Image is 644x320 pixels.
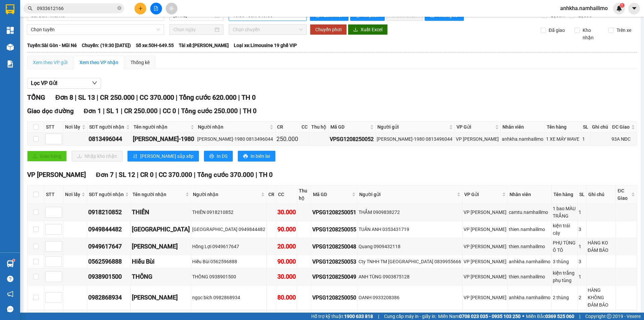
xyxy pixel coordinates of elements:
span: Đơn 7 [96,171,114,179]
th: SL [581,122,590,133]
th: Nhân viên [501,122,545,133]
span: ĐC Giao [618,187,630,202]
td: 0949617647 [87,238,131,255]
td: THÁI HÒA [131,221,191,238]
b: Tuyến: Sài Gòn - Mũi Né [27,43,77,48]
span: Gửi: [6,6,16,13]
span: CC 370.000 [140,93,174,101]
td: VPSG1208250051 [311,204,358,221]
div: VP [PERSON_NAME] [464,273,506,280]
div: THÔNG [132,272,190,281]
div: THIÊN [132,208,190,217]
img: logo-vxr [6,4,14,14]
td: VP Phạm Ngũ Lão [463,268,508,285]
div: 1 [579,273,585,280]
span: Người gửi [377,123,448,131]
th: CC [300,122,310,133]
div: [PERSON_NAME]-1980 [133,134,195,144]
div: 0562596888 [88,257,129,266]
div: anhkha.namhailimo [509,294,550,301]
div: 3 thùng [553,258,576,265]
div: thien.namhailimo [509,226,550,233]
div: VP [PERSON_NAME] [464,243,506,250]
strong: 1900 633 818 [344,314,373,319]
div: [PERSON_NAME] [132,242,190,251]
span: anhkha.namhailimo [555,4,613,12]
div: VPSG1208250051 [312,208,356,217]
span: Người gửi [359,191,455,198]
span: | [176,93,177,101]
div: [PERSON_NAME]-1980 0813496044 [197,135,274,143]
div: PHỤ TÙNG Ô TÔ [553,239,576,254]
div: thien.namhailimo [509,273,550,280]
div: [PERSON_NAME] [132,293,190,302]
span: Đơn 8 [55,93,73,101]
span: Tên người nhận [132,191,184,198]
div: VPSG1208250055 [312,225,356,234]
span: ⚪️ [522,315,524,318]
td: THIÊN [131,204,191,221]
div: THÔNG 0938901500 [192,273,265,280]
img: warehouse-icon [7,44,14,51]
span: | [178,107,179,115]
span: Tổng cước 620.000 [179,93,236,101]
span: CR 250.000 [124,107,158,115]
th: STT [44,122,63,133]
div: 0568253357 [64,30,132,39]
button: file-add [150,3,162,14]
th: Ghi chú [590,122,610,133]
span: Chọn tuyến [31,25,160,35]
td: VP Phạm Ngũ Lão [463,255,508,268]
span: | [579,313,580,320]
div: VPSG1208250053 [312,258,356,266]
span: | [121,107,122,115]
span: SL 1 [106,107,119,115]
span: | [155,171,157,179]
td: VP Phạm Ngũ Lão [455,133,501,146]
td: LIỀU MỸ PHƯƠNG-1980 [132,133,196,146]
th: Thu hộ [297,185,311,204]
span: Nhận: [64,6,80,13]
span: notification [7,291,13,297]
div: 1 [579,209,585,216]
div: 0949844482 [88,225,129,234]
div: 1 [579,243,585,250]
div: 0918210852 [88,208,129,217]
span: | [194,171,196,179]
span: Tổng cước 370.000 [197,171,254,179]
div: Hiếu Bùi 0562596888 [192,258,265,265]
td: VP Phạm Ngũ Lão [463,238,508,255]
div: anhkha.namhailimo [502,135,544,143]
button: printerIn biên lai [238,151,275,162]
span: 1 [621,3,623,8]
span: close-circle [117,6,121,10]
th: Ghi chú [587,185,616,204]
span: TỔNG [27,93,45,101]
div: 0813496044 [89,134,130,144]
th: Nhân viên [508,185,552,204]
span: TH 0 [259,171,273,179]
div: TUẤN ANH 0353431719 [359,226,461,233]
td: THÔNG [131,268,191,285]
span: file-add [154,6,158,11]
td: 0938901500 [87,268,131,285]
div: Hiếu Bùi [132,257,190,266]
span: In biên lai [251,152,270,160]
button: uploadGiao hàng [27,151,67,162]
td: VP Phạm Ngũ Lão [463,221,508,238]
span: In DS [217,152,227,160]
th: Tên hàng [552,185,578,204]
span: Chuyến: (19:30 [DATE]) [82,42,131,49]
span: Cung cấp máy in - giấy in: [384,313,436,320]
td: 0982868934 [87,285,131,310]
div: ngọc bích 0982868934 [192,294,265,301]
div: 90.000 [277,257,296,266]
div: VP [PERSON_NAME] [464,258,506,265]
span: Đã giao [546,27,568,34]
td: VPSG1208250050 [311,285,358,310]
span: download [353,27,358,33]
div: 0938901500 [88,272,129,281]
div: THIÊN 0918210852 [192,209,265,216]
div: 80.000 [277,293,296,302]
div: kIỀU NGA [6,22,59,30]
